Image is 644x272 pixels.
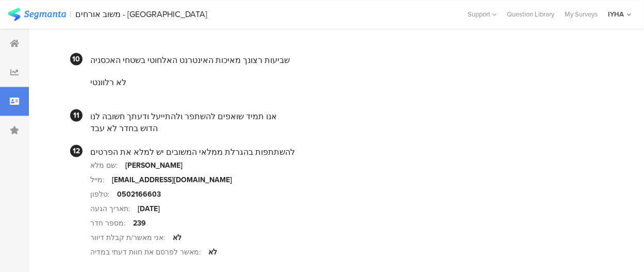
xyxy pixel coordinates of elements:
[76,9,208,19] div: משוב אורחים - [GEOGRAPHIC_DATA]
[559,9,603,19] a: My Surveys
[70,8,72,20] div: |
[70,53,82,65] div: 10
[117,189,161,200] div: 0502166603
[70,145,82,157] div: 12
[90,146,595,158] div: להשתתפות בהגרלת ממלאי המשובים יש למלא את הפרטים
[125,160,183,171] div: [PERSON_NAME]
[90,174,112,185] div: מייל:
[90,54,595,66] div: שביעות רצונך מאיכות האינטרנט האלחוטי בשטחי האכסניה
[468,6,497,22] div: Support
[502,9,559,19] a: Question Library
[90,189,117,200] div: טלפון:
[90,122,595,134] div: הדוש בחדר לא עבד
[90,218,133,229] div: מספר חדר:
[90,110,595,122] div: אנו תמיד שואפים להשתפר ולהתייעל ודעתך חשובה לנו
[8,8,66,21] img: segmanta logo
[138,203,160,214] div: [DATE]
[608,9,624,19] div: IYHA
[90,247,208,258] div: מאשר לפרסם את חוות דעתי במדיה:
[112,174,232,185] div: [EMAIL_ADDRESS][DOMAIN_NAME]
[90,203,138,214] div: תאריך הגעה:
[173,232,181,243] div: לא
[90,232,173,243] div: אני מאשר/ת קבלת דיוור:
[90,66,595,99] section: לא רלוונטי
[70,109,82,121] div: 11
[133,218,146,229] div: 239
[208,247,217,258] div: לא
[90,160,125,171] div: שם מלא:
